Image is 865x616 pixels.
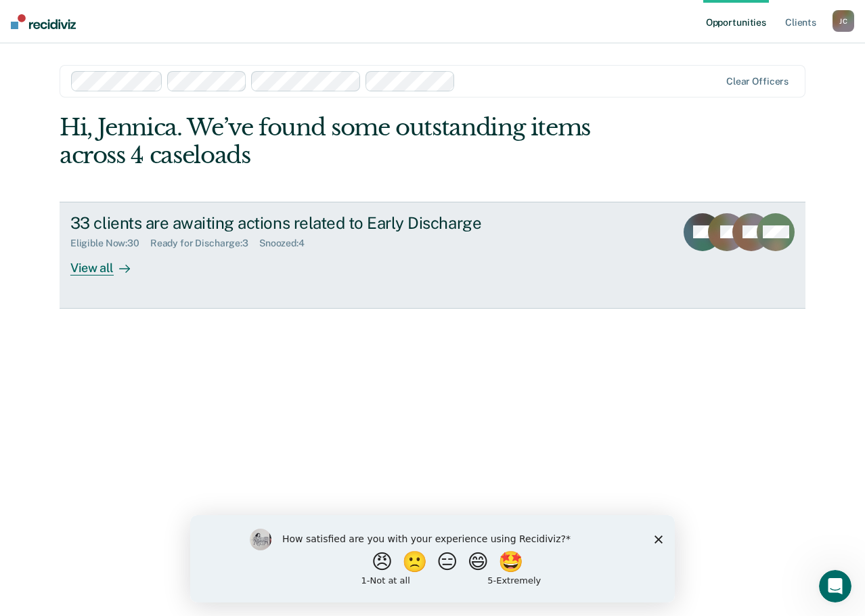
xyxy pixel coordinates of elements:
iframe: Intercom live chat [819,570,851,602]
div: View all [70,249,146,276]
div: Ready for Discharge : 3 [150,238,259,249]
button: JC [833,10,854,32]
img: Recidiviz [11,14,76,29]
iframe: Survey by Kim from Recidiviz [190,515,675,602]
a: 33 clients are awaiting actions related to Early DischargeEligible Now:30Ready for Discharge:3Sno... [60,202,805,309]
div: Hi, Jennica. We’ve found some outstanding items across 4 caseloads [60,114,657,169]
div: 33 clients are awaiting actions related to Early Discharge [70,213,546,233]
div: Eligible Now : 30 [70,238,150,249]
div: Clear officers [726,76,789,87]
div: J C [833,10,854,32]
div: Snoozed : 4 [259,238,315,249]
